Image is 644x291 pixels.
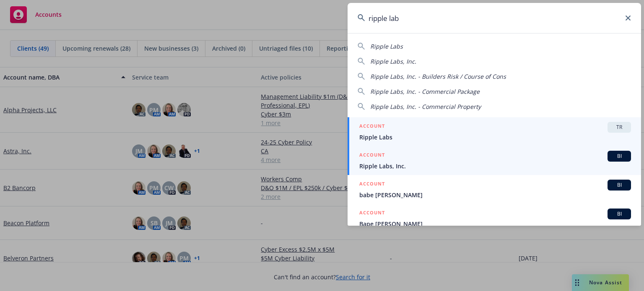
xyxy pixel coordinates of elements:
h5: ACCOUNT [359,180,385,190]
h5: ACCOUNT [359,209,385,219]
span: Ripple Labs, Inc. [359,162,631,170]
a: ACCOUNTBIBape [PERSON_NAME] [348,204,641,233]
span: TR [611,124,628,131]
span: Ripple Labs, Inc. [370,57,416,65]
input: Search... [348,3,641,33]
span: Ripple Labs, Inc. - Commercial Property [370,103,481,111]
span: BI [611,210,628,218]
a: ACCOUNTBIRipple Labs, Inc. [348,146,641,175]
a: ACCOUNTTRRipple Labs [348,117,641,146]
span: Ripple Labs [370,42,403,50]
span: BI [611,181,628,189]
span: babe [PERSON_NAME] [359,191,631,199]
h5: ACCOUNT [359,122,385,132]
h5: ACCOUNT [359,151,385,161]
a: ACCOUNTBIbabe [PERSON_NAME] [348,175,641,204]
span: Bape [PERSON_NAME] [359,219,631,228]
span: Ripple Labs, Inc. - Builders Risk / Course of Cons [370,72,506,80]
span: Ripple Labs [359,133,631,142]
span: BI [611,152,628,160]
span: Ripple Labs, Inc. - Commercial Package [370,88,480,95]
